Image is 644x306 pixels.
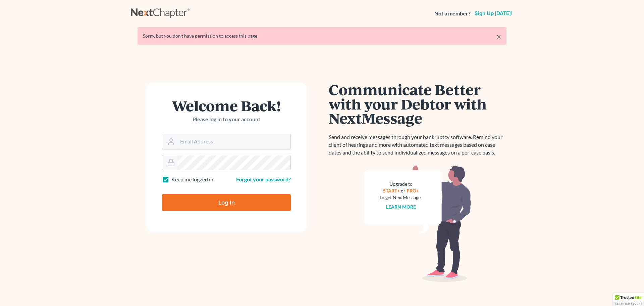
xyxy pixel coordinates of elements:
a: Sign up [DATE]! [473,11,513,16]
p: Please log in to your account [162,116,291,123]
div: TrustedSite Certified [613,293,644,306]
a: PRO+ [407,188,419,193]
input: Log In [162,194,291,211]
a: × [496,33,501,41]
span: or [401,188,406,193]
div: to get NextMessage. [380,194,422,201]
div: Sorry, but you don't have permission to access this page [143,33,501,39]
div: Upgrade to [380,181,422,187]
a: Forgot your password? [236,176,291,182]
input: Email Address [177,134,290,149]
p: Send and receive messages through your bankruptcy software. Remind your client of hearings and mo... [329,133,506,157]
h1: Communicate Better with your Debtor with NextMessage [329,82,506,125]
img: nextmessage_bg-59042aed3d76b12b5cd301f8e5b87938c9018125f34e5fa2b7a6b67550977c72.svg [364,165,471,282]
strong: Not a member? [434,10,471,17]
h1: Welcome Back! [162,98,291,113]
a: START+ [383,188,400,193]
a: Learn more [386,204,416,210]
label: Keep me logged in [171,176,213,183]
